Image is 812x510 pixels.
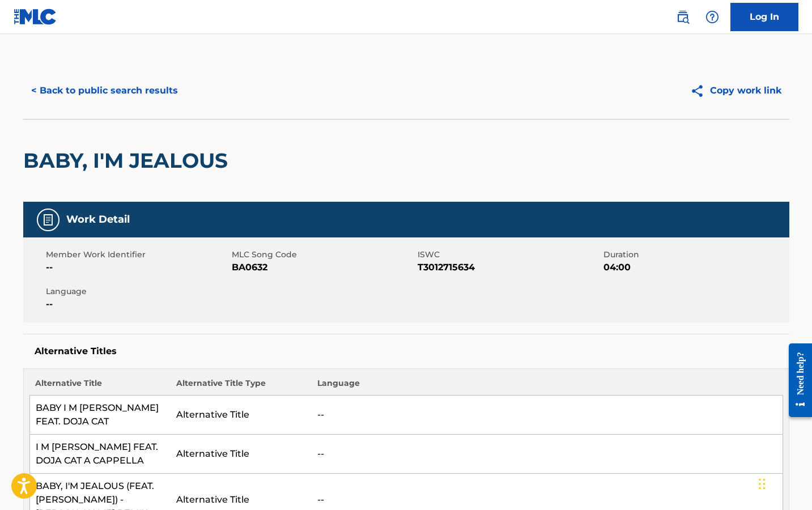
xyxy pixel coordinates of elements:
[705,10,719,24] img: help
[35,346,778,357] h5: Alternative Titles
[730,3,798,31] a: Log In
[701,6,724,28] div: Help
[23,148,233,173] h2: BABY, I'M JEALOUS
[29,396,171,435] td: BABY I M [PERSON_NAME] FEAT. DOJA CAT
[676,10,690,24] img: search
[29,435,171,474] td: I M [PERSON_NAME] FEAT. DOJA CAT A CAPPELLA
[755,456,812,510] iframe: Chat Widget
[603,261,787,274] span: 04:00
[671,6,694,28] a: Public Search
[312,377,783,396] th: Language
[41,213,55,227] img: Work Detail
[29,377,171,396] th: Alternative Title
[690,84,710,98] img: Copy work link
[46,261,229,274] span: --
[232,249,415,261] span: MLC Song Code
[23,76,186,105] button: < Back to public search results
[418,249,601,261] span: ISWC
[46,297,229,311] span: --
[232,261,415,274] span: BA0632
[682,76,789,105] button: Copy work link
[780,335,812,426] iframe: Resource Center
[759,467,766,501] div: Drag
[66,213,130,226] h5: Work Detail
[603,249,787,261] span: Duration
[46,286,229,297] span: Language
[171,396,312,435] td: Alternative Title
[171,435,312,474] td: Alternative Title
[418,261,601,274] span: T3012715634
[312,396,783,435] td: --
[14,8,57,25] img: MLC Logo
[171,377,312,396] th: Alternative Title Type
[312,435,783,474] td: --
[46,249,229,261] span: Member Work Identifier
